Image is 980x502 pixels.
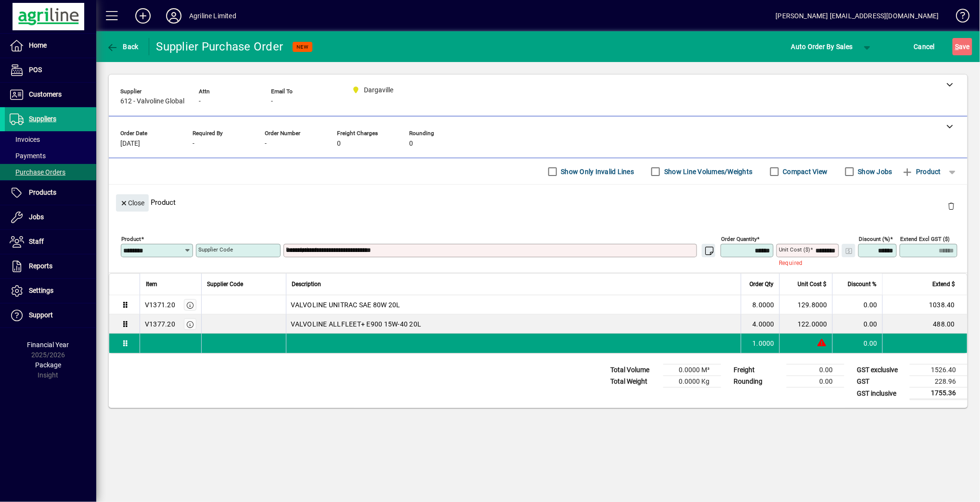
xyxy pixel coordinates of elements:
[27,341,69,349] span: Financial Year
[29,188,56,196] span: Products
[741,334,779,353] td: 1.0000
[882,314,967,334] td: 488.00
[116,194,149,212] button: Close
[787,38,858,55] button: Auto Order By Sales
[29,213,44,221] span: Jobs
[114,198,151,207] app-page-header-button: Close
[953,38,972,55] button: Save
[5,83,96,107] a: Customers
[5,34,96,58] a: Home
[852,364,910,376] td: GST exclusive
[145,300,175,310] div: V1371.20
[721,236,757,242] mat-label: Order Quantity
[292,279,322,289] span: Description
[914,39,935,54] span: Cancel
[207,279,244,289] span: Supplier Code
[559,167,634,176] label: Show Only Invalid Lines
[29,41,47,49] span: Home
[265,140,267,148] span: -
[128,7,158,25] button: Add
[779,295,832,314] td: 129.8000
[955,39,970,54] span: ave
[791,39,853,54] span: Auto Order By Sales
[663,364,721,376] td: 0.0000 M³
[949,2,968,33] a: Knowledge Base
[779,314,832,334] td: 122.0000
[10,152,46,160] span: Payments
[910,364,967,376] td: 1526.40
[787,376,844,388] td: 0.00
[832,314,882,334] td: 0.00
[741,314,779,334] td: 4.0000
[787,364,844,376] td: 0.00
[291,319,422,329] span: VALVOLINE ALLFLEET+ E900 15W-40 20L
[35,361,61,369] span: Package
[940,201,963,210] app-page-header-button: Delete
[5,254,96,278] a: Reports
[29,238,44,245] span: Staff
[910,388,967,400] td: 1755.36
[779,246,810,253] mat-label: Unit Cost ($)
[120,98,184,105] span: 612 - Valvoline Global
[286,246,314,253] mat-label: Description
[832,334,882,353] td: 0.00
[852,376,910,388] td: GST
[199,98,201,105] span: -
[156,39,284,54] div: Supplier Purchase Order
[120,140,140,148] span: [DATE]
[29,262,52,270] span: Reports
[96,38,149,55] app-page-header-button: Back
[10,168,65,176] span: Purchase Orders
[5,303,96,327] a: Support
[198,246,233,253] mat-label: Supplier Code
[5,181,96,205] a: Products
[189,8,236,24] div: Agriline Limited
[5,131,96,148] a: Invoices
[662,167,752,176] label: Show Line Volumes/Weights
[109,185,967,220] div: Product
[955,43,959,50] span: S
[297,44,309,50] span: NEW
[5,58,96,82] a: POS
[932,279,955,289] span: Extend $
[741,295,779,314] td: 8.0000
[5,164,96,180] a: Purchase Orders
[271,98,273,105] span: -
[5,279,96,303] a: Settings
[940,194,963,217] button: Delete
[798,279,826,289] span: Unit Cost $
[5,148,96,164] a: Payments
[749,279,774,289] span: Order Qty
[606,364,663,376] td: Total Volume
[104,38,141,55] button: Back
[291,300,400,310] span: VALVOLINE UNITRAC SAE 80W 20L
[856,167,892,176] label: Show Jobs
[146,279,157,289] span: Item
[910,376,967,388] td: 228.96
[912,38,938,55] button: Cancel
[900,236,950,242] mat-label: Extend excl GST ($)
[29,90,62,98] span: Customers
[606,376,663,388] td: Total Weight
[852,388,910,400] td: GST inclusive
[120,195,145,211] span: Close
[145,319,175,329] div: V1377.20
[779,257,831,267] mat-error: Required
[29,115,56,123] span: Suppliers
[5,205,96,229] a: Jobs
[832,295,882,314] td: 0.00
[337,140,341,148] span: 0
[859,236,890,242] mat-label: Discount (%)
[729,364,787,376] td: Freight
[776,8,939,24] div: [PERSON_NAME] [EMAIL_ADDRESS][DOMAIN_NAME]
[409,140,413,148] span: 0
[193,140,194,148] span: -
[10,136,40,143] span: Invoices
[781,167,828,176] label: Compact View
[729,376,787,388] td: Rounding
[5,230,96,254] a: Staff
[29,287,53,294] span: Settings
[29,66,42,74] span: POS
[663,376,721,388] td: 0.0000 Kg
[848,279,877,289] span: Discount %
